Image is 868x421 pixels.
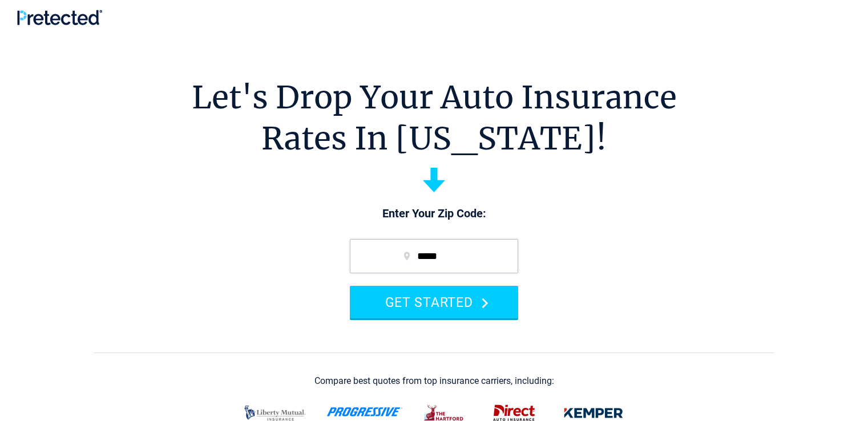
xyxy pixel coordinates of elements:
div: Compare best quotes from top insurance carriers, including: [314,376,554,386]
input: zip code [350,239,518,273]
img: progressive [326,407,403,416]
h1: Let's Drop Your Auto Insurance Rates In [US_STATE]! [192,77,677,159]
button: GET STARTED [350,286,518,318]
p: Enter Your Zip Code: [338,206,530,222]
img: Pretected Logo [17,10,102,25]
